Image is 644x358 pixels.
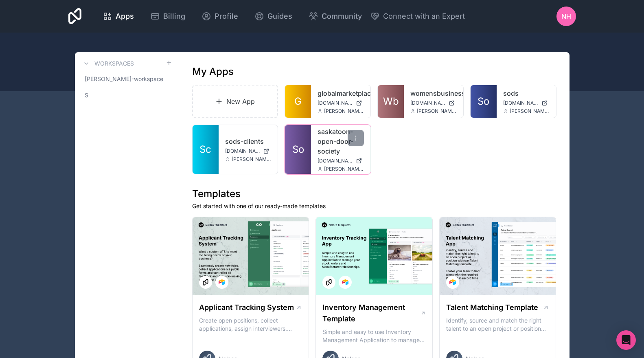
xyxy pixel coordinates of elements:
[225,148,260,154] span: [DOMAIN_NAME]
[192,85,278,118] a: New App
[471,85,497,118] a: So
[292,143,304,156] span: So
[410,88,457,98] a: womensbusinesshub
[144,7,192,25] a: Billing
[81,72,172,86] a: [PERSON_NAME]-workspace
[322,11,362,22] span: Community
[96,7,140,25] a: Apps
[215,11,238,22] span: Profile
[383,11,465,22] span: Connect with an Expert
[510,108,550,114] span: [PERSON_NAME][EMAIL_ADDRESS][DOMAIN_NAME]
[318,127,364,156] a: saskatoon-open-door-society
[199,302,294,313] h1: Applicant Tracking System
[446,316,550,333] p: Identify, source and match the right talent to an open project or position with our Talent Matchi...
[302,7,368,25] a: Community
[322,328,426,344] p: Simple and easy to use Inventory Management Application to manage your stock, orders and Manufact...
[285,125,311,174] a: So
[378,85,404,118] a: Wb
[503,88,550,98] a: sods
[85,91,88,99] span: S
[192,187,556,200] h1: Templates
[410,100,457,106] a: [DOMAIN_NAME]
[449,279,456,286] img: Airtable Logo
[193,125,219,174] a: Sc
[163,11,185,22] span: Billing
[267,11,292,22] span: Guides
[232,156,272,163] span: [PERSON_NAME][EMAIL_ADDRESS][DOMAIN_NAME]
[85,75,163,83] span: [PERSON_NAME]-workspace
[199,316,302,333] p: Create open positions, collect applications, assign interviewers, centralise candidate feedback a...
[478,95,489,108] span: So
[195,7,245,25] a: Profile
[116,11,134,22] span: Apps
[248,7,299,25] a: Guides
[324,108,364,114] span: [PERSON_NAME][EMAIL_ADDRESS][DOMAIN_NAME]
[81,88,172,103] a: S
[318,100,353,106] span: [DOMAIN_NAME]
[383,95,399,108] span: Wb
[94,59,134,68] h3: Workspaces
[318,100,364,106] a: [DOMAIN_NAME]
[410,100,445,106] span: [DOMAIN_NAME]
[192,65,234,78] h1: My Apps
[322,302,420,325] h1: Inventory Management Template
[225,136,272,146] a: sods-clients
[199,143,211,156] span: Sc
[561,11,571,21] span: NH
[370,11,465,22] button: Connect with an Expert
[192,202,556,210] p: Get started with one of our ready-made templates
[285,85,311,118] a: G
[503,100,538,106] span: [DOMAIN_NAME]
[225,148,272,154] a: [DOMAIN_NAME]
[446,302,538,313] h1: Talent Matching Template
[616,330,636,350] div: Open Intercom Messenger
[81,59,134,68] a: Workspaces
[318,158,364,164] a: [DOMAIN_NAME]
[324,166,364,172] span: [PERSON_NAME][EMAIL_ADDRESS][DOMAIN_NAME]
[219,279,225,286] img: Airtable Logo
[294,95,302,108] span: G
[417,108,457,114] span: [PERSON_NAME][EMAIL_ADDRESS][DOMAIN_NAME]
[342,279,348,286] img: Airtable Logo
[503,100,550,106] a: [DOMAIN_NAME]
[318,158,353,164] span: [DOMAIN_NAME]
[318,88,364,98] a: globalmarketplace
